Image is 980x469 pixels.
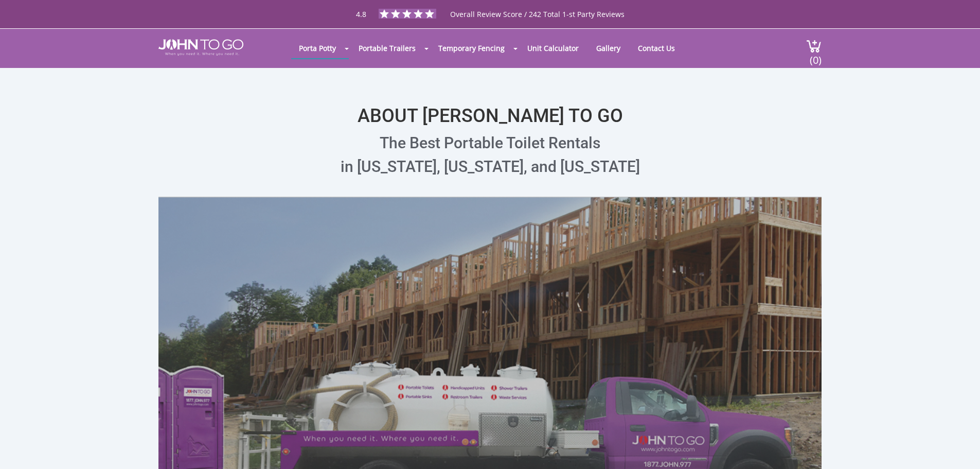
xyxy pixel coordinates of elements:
img: JOHN to go [158,39,243,56]
span: (0) [809,45,822,67]
h1: ABOUT [PERSON_NAME] TO GO [158,78,822,127]
a: Unit Calculator [520,38,586,58]
span: 4.8 [356,9,366,19]
a: Porta Potty [291,38,344,58]
img: cart a [806,39,822,53]
a: Temporary Fencing [431,38,512,58]
a: Gallery [589,38,628,58]
a: Portable Trailers [351,38,423,58]
p: The Best Portable Toilet Rentals in [US_STATE], [US_STATE], and [US_STATE] [158,131,822,179]
button: Live Chat [939,428,980,469]
span: Overall Review Score / 242 Total 1-st Party Reviews [450,9,625,40]
a: Contact Us [630,38,683,58]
